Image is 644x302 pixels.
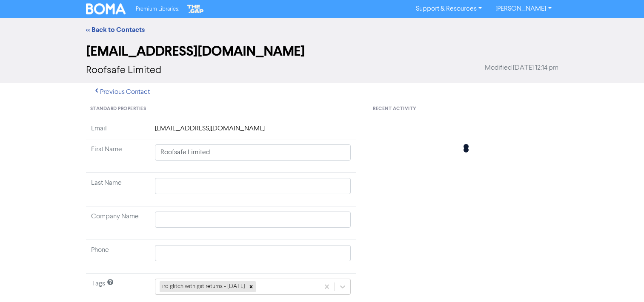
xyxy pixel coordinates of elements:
h2: [EMAIL_ADDRESS][DOMAIN_NAME] [86,43,558,59]
button: Previous Contact [86,83,157,101]
div: Recent Activity [369,101,558,117]
a: Support & Resources [409,2,489,16]
span: Modified [DATE] 12:14 pm [485,63,558,73]
td: Company Name [86,206,150,240]
img: The Gap [186,3,205,14]
span: Premium Libraries: [136,6,179,12]
img: BOMA Logo [86,3,126,14]
a: [PERSON_NAME] [489,2,558,16]
td: Phone [86,240,150,274]
td: Email [86,124,150,139]
div: Standard Properties [86,101,356,117]
td: [EMAIL_ADDRESS][DOMAIN_NAME] [150,124,356,139]
div: ird glitch with gst returns - [DATE] [160,281,246,292]
span: Roofsafe Limited [86,65,161,76]
td: First Name [86,139,150,173]
iframe: Chat Widget [601,261,644,302]
a: << Back to Contacts [86,25,145,34]
td: Last Name [86,173,150,206]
